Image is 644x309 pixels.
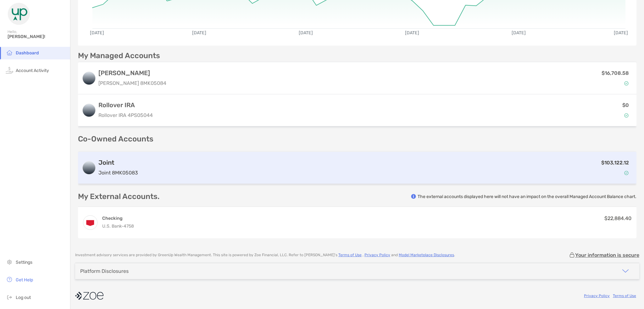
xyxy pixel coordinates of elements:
[16,277,33,283] span: Get Help
[624,171,629,175] img: Account Status icon
[512,30,526,36] text: [DATE]
[75,253,455,257] p: Investment advisory services are provided by GreenUp Wealth Management . This site is powered by ...
[622,101,629,109] p: $0
[78,52,160,60] p: My Managed Accounts
[8,3,30,25] img: Zoe Logo
[98,79,166,87] p: [PERSON_NAME] 8MK05084
[575,252,639,258] p: Your information is secure
[98,69,166,77] h3: [PERSON_NAME]
[83,162,95,174] img: logo account
[83,104,95,117] img: logo account
[602,69,629,77] p: $16,708.58
[601,159,629,167] p: $103,122.12
[405,30,419,36] text: [DATE]
[80,268,129,274] div: Platform Disclosures
[6,66,13,74] img: activity icon
[75,289,103,303] img: company logo
[192,30,206,36] text: [DATE]
[399,253,454,257] a: Model Marketplace Disclosures
[16,295,31,300] span: Log out
[604,215,631,221] span: $22,884.40
[624,81,629,86] img: Account Status icon
[78,135,636,143] p: Co-Owned Accounts
[6,276,13,283] img: get-help icon
[16,68,49,73] span: Account Activity
[98,159,138,166] h3: Joint
[6,258,13,266] img: settings icon
[83,216,97,229] img: Checking - 4758
[338,253,362,257] a: Terms of Use
[90,30,104,36] text: [DATE]
[364,253,390,257] a: Privacy Policy
[584,294,610,298] a: Privacy Policy
[98,111,153,119] p: Rollover IRA 4PS05044
[102,223,124,229] span: U.S. Bank -
[622,267,629,275] img: icon arrow
[16,50,39,56] span: Dashboard
[6,293,13,301] img: logout icon
[98,101,153,109] h3: Rollover IRA
[418,194,636,200] p: The external accounts displayed here will not have an impact on the overall Managed Account Balan...
[8,34,66,39] span: [PERSON_NAME]!
[78,193,159,201] p: My External Accounts.
[614,30,628,36] text: [DATE]
[411,194,416,199] img: info
[299,30,313,36] text: [DATE]
[124,223,134,229] span: 4758
[16,260,32,265] span: Settings
[6,49,13,56] img: household icon
[613,294,636,298] a: Terms of Use
[83,72,95,85] img: logo account
[624,113,629,118] img: Account Status icon
[102,215,134,221] h4: Checking
[98,169,138,177] p: Joint 8MK05083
